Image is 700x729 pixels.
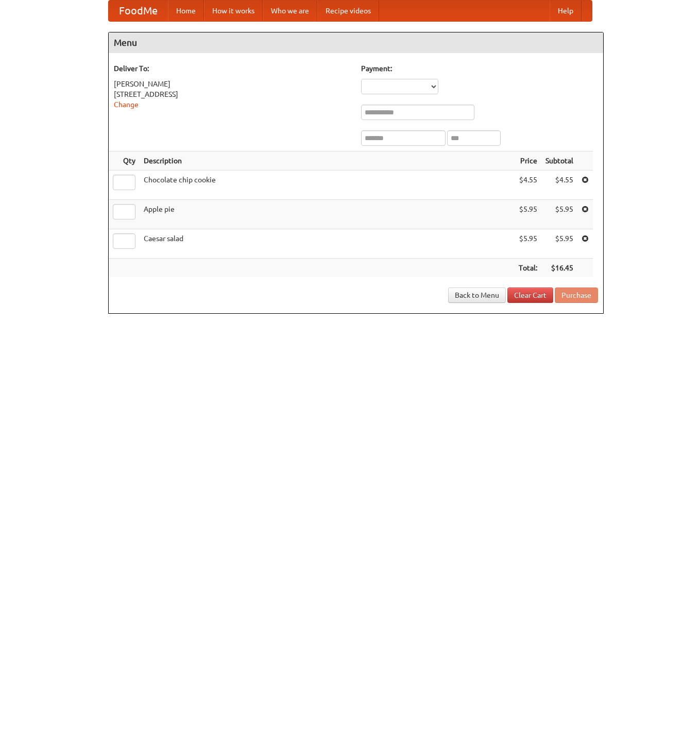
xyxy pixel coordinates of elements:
[541,171,577,200] td: $4.55
[114,89,351,99] div: [STREET_ADDRESS]
[140,171,515,200] td: Chocolate chip cookie
[361,63,598,74] h5: Payment:
[204,1,263,21] a: How it works
[109,32,603,53] h4: Menu
[448,287,506,303] a: Back to Menu
[109,151,140,171] th: Qty
[263,1,317,21] a: Who we are
[168,1,204,21] a: Home
[515,259,541,278] th: Total:
[515,171,541,200] td: $4.55
[541,229,577,259] td: $5.95
[114,63,351,74] h5: Deliver To:
[140,151,515,171] th: Description
[507,287,553,303] a: Clear Cart
[114,79,351,89] div: [PERSON_NAME]
[140,200,515,229] td: Apple pie
[555,287,598,303] button: Purchase
[541,200,577,229] td: $5.95
[515,200,541,229] td: $5.95
[515,229,541,259] td: $5.95
[541,151,577,171] th: Subtotal
[550,1,582,21] a: Help
[515,151,541,171] th: Price
[114,100,139,109] a: Change
[317,1,379,21] a: Recipe videos
[140,229,515,259] td: Caesar salad
[109,1,168,21] a: FoodMe
[541,259,577,278] th: $16.45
